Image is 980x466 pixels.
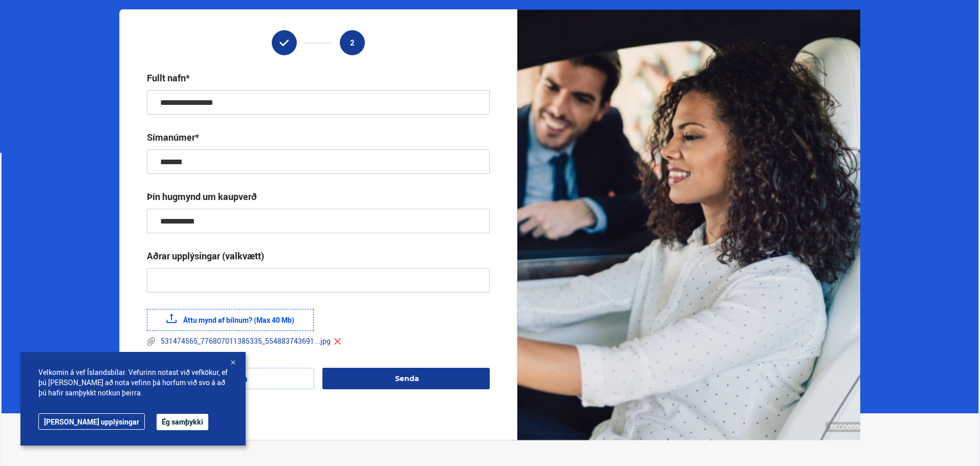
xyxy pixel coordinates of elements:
[147,309,314,331] label: Áttu mynd af bílnum? (Max 40 Mb)
[8,4,39,35] button: Opna LiveChat spjallviðmót
[38,367,228,398] span: Velkomin á vef Íslandsbílar. Vefurinn notast við vefkökur, ef þú [PERSON_NAME] að nota vefinn þá ...
[157,414,208,430] button: Ég samþykki
[147,72,190,84] div: Fullt nafn*
[147,250,264,262] div: Aðrar upplýsingar (valkvætt)
[350,38,355,47] span: 2
[395,374,419,383] span: Senda
[147,131,199,143] div: Símanúmer*
[38,413,145,430] a: [PERSON_NAME] upplýsingar
[322,368,490,389] button: Senda
[147,336,342,346] div: 531474565_776807011385335_554883743691...jpg
[147,190,257,203] div: Þín hugmynd um kaupverð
